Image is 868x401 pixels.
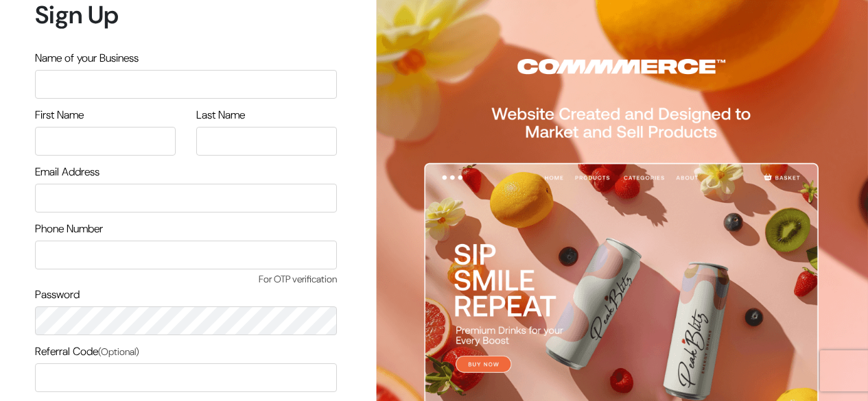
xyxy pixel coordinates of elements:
[35,272,337,287] span: For OTP verification
[35,164,99,180] label: Email Address
[35,221,103,237] label: Phone Number
[196,107,245,123] label: Last Name
[98,345,139,358] span: (Optional)
[35,287,80,303] label: Password
[35,107,84,123] label: First Name
[35,50,139,66] label: Name of your Business
[35,343,139,360] label: Referral Code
